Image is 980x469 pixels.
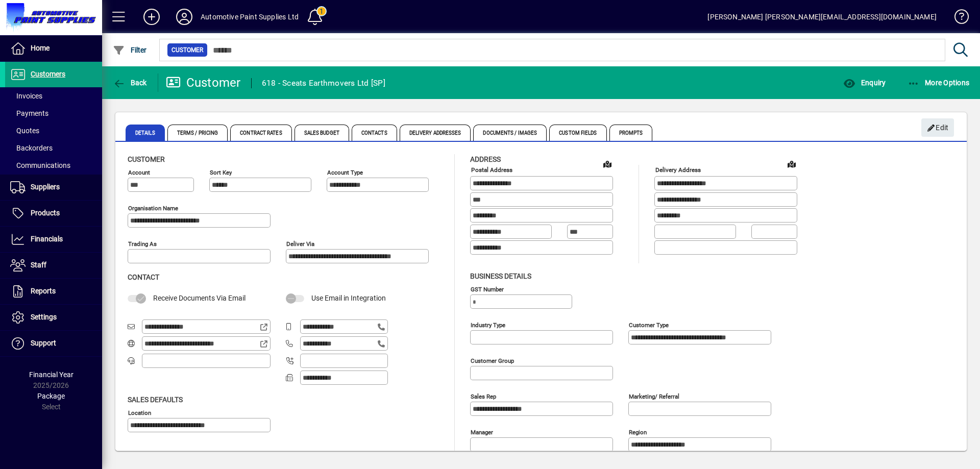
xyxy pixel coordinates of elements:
[471,321,505,328] mat-label: Industry type
[927,119,949,136] span: Edit
[5,331,102,356] a: Support
[135,8,168,26] button: Add
[783,156,800,172] a: View on map
[5,157,102,174] a: Communications
[707,9,937,25] div: [PERSON_NAME] [PERSON_NAME][EMAIL_ADDRESS][DOMAIN_NAME]
[609,125,653,141] span: Prompts
[230,125,291,141] span: Contract Rates
[5,122,102,139] a: Quotes
[841,73,888,92] button: Enquiry
[128,396,183,404] span: Sales defaults
[201,9,299,25] div: Automotive Paint Supplies Ltd
[311,294,386,302] span: Use Email in Integration
[5,36,102,61] a: Home
[921,118,954,137] button: Edit
[5,139,102,157] a: Backorders
[5,305,102,330] a: Settings
[5,227,102,252] a: Financials
[171,45,203,55] span: Customer
[37,392,65,400] span: Package
[113,79,147,87] span: Back
[168,8,201,26] button: Profile
[5,87,102,105] a: Invoices
[908,79,970,87] span: More Options
[210,169,232,176] mat-label: Sort key
[5,279,102,304] a: Reports
[153,294,246,302] span: Receive Documents Via Email
[262,75,385,91] div: 618 - Sceats Earthmovers Ltd [SP]
[286,240,314,248] mat-label: Deliver via
[352,125,397,141] span: Contacts
[31,209,60,217] span: Products
[126,125,165,141] span: Details
[549,125,606,141] span: Custom Fields
[471,428,493,435] mat-label: Manager
[10,92,42,100] span: Invoices
[5,175,102,200] a: Suppliers
[471,392,496,400] mat-label: Sales rep
[5,253,102,278] a: Staff
[167,125,228,141] span: Terms / Pricing
[5,105,102,122] a: Payments
[29,371,73,379] span: Financial Year
[31,261,46,269] span: Staff
[471,285,504,292] mat-label: GST Number
[110,41,150,59] button: Filter
[113,46,147,54] span: Filter
[31,313,57,321] span: Settings
[10,144,53,152] span: Backorders
[31,339,56,347] span: Support
[10,127,39,135] span: Quotes
[470,155,501,163] span: Address
[629,321,669,328] mat-label: Customer type
[31,44,50,52] span: Home
[843,79,886,87] span: Enquiry
[128,205,178,212] mat-label: Organisation name
[102,73,158,92] app-page-header-button: Back
[471,357,514,364] mat-label: Customer group
[128,155,165,163] span: Customer
[470,272,531,280] span: Business details
[629,392,679,400] mat-label: Marketing/ Referral
[947,2,967,35] a: Knowledge Base
[31,70,65,78] span: Customers
[31,235,63,243] span: Financials
[10,161,70,169] span: Communications
[295,125,349,141] span: Sales Budget
[10,109,48,117] span: Payments
[128,273,159,281] span: Contact
[128,409,151,416] mat-label: Location
[473,125,547,141] span: Documents / Images
[128,240,157,248] mat-label: Trading as
[327,169,363,176] mat-label: Account Type
[629,428,647,435] mat-label: Region
[110,73,150,92] button: Back
[599,156,616,172] a: View on map
[400,125,471,141] span: Delivery Addresses
[128,169,150,176] mat-label: Account
[5,201,102,226] a: Products
[31,183,60,191] span: Suppliers
[905,73,972,92] button: More Options
[31,287,56,295] span: Reports
[166,75,241,91] div: Customer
